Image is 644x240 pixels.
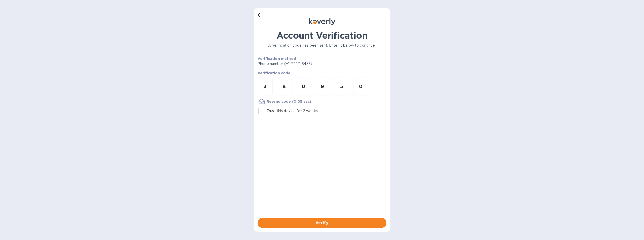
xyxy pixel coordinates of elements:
[262,220,382,226] span: Verify
[258,61,351,66] p: Phone number (+1 *** *** 8438)
[258,57,296,61] b: Verification method
[267,99,311,104] u: Resend code (0:05 sec)
[258,43,386,48] p: A verification code has been sent. Enter it below to continue.
[258,218,386,228] button: Verify
[258,71,386,76] p: Verification code
[267,108,318,114] p: Trust this device for 2 weeks
[258,30,386,41] h1: Account Verification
